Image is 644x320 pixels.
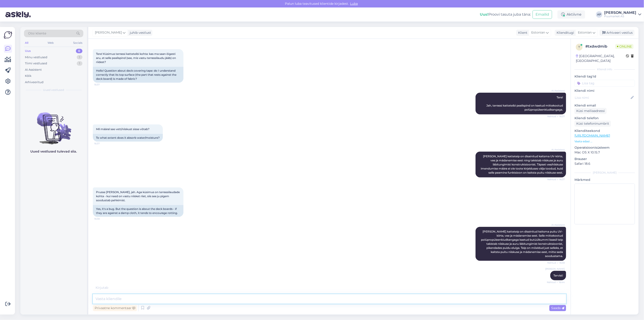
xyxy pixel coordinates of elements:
button: Emailid [533,10,552,19]
p: Kliendi email [574,103,635,108]
span: Nähtud ✓ 16:38 [547,261,565,264]
span: [PERSON_NAME] [545,267,565,271]
p: Operatsioonisüsteem [574,145,635,150]
span: . [108,286,109,290]
div: Privaatne kommentaar [93,305,137,311]
span: [PERSON_NAME] katteteip on disainitud kaitsma puitu UV-kiirte, vee ja mädanemise eest. Selle mitt... [481,230,564,258]
span: t [579,45,580,49]
span: Saada [551,306,564,310]
span: [PERSON_NAME] katteteip on disainitud kaitsma UV-kiirte, vee ja mädanemise eest ning takistab nii... [481,155,564,174]
div: Hello! Question about deck covering tape: do I understand correctly that its top surface (the par... [93,67,183,83]
div: [GEOGRAPHIC_DATA], [GEOGRAPHIC_DATA] [576,54,626,63]
div: All [24,40,29,46]
p: Märkmed [574,177,635,182]
a: [PERSON_NAME]Puumarket AS [604,11,641,18]
span: Online [615,44,634,49]
span: Prusse [PERSON_NAME], jah. Aga küsimus on terrassilaudade kohta - kui need on vastu niisket riiet... [96,190,180,202]
input: Lisa tag [574,80,635,87]
div: Küsi telefoninumbrit [574,121,611,127]
p: Kliendi tag'id [574,74,635,79]
span: Nähtud ✓ 16:37 [547,115,565,118]
span: AI Assistent [548,148,565,151]
div: AI Assistent [25,68,42,72]
div: [PERSON_NAME] [604,11,636,15]
div: Uus [25,49,31,53]
div: Minu vestlused [25,55,47,60]
div: Kõik [25,74,31,78]
span: Tere! Küsimus terrassi katteteibi kohta: kas ma saan õigesti aru, et selle pealispind (see, mis v... [96,52,177,64]
div: Socials [72,40,83,46]
div: Küsi meiliaadressi [574,108,607,114]
span: 16:37 [94,83,111,86]
p: Kliendi nimi [574,88,635,93]
img: No chats [20,104,87,145]
b: Uus! [480,12,488,17]
div: [PERSON_NAME] [574,171,635,175]
div: Yes, it's a bug. But the question is about the deck boards - if they are against a damp cloth, it... [93,205,183,217]
div: Aktiivne [557,10,585,19]
p: Klienditeekond [574,128,635,133]
div: To what extent does it absorb water/moisture? [93,134,163,142]
div: Arhiveeri vestlus [600,30,634,36]
div: 1 [77,55,82,60]
p: Uued vestlused tulevad siia. [31,149,77,154]
p: Vaata edasi ... [574,139,635,143]
span: Tervist! [553,274,563,277]
div: 1 [77,61,82,66]
div: Klient [516,30,527,35]
span: Mil määral see vett/niiskust sisse võtab? [96,127,149,131]
div: Tiimi vestlused [25,61,47,66]
p: Kliendi telefon [574,116,635,121]
div: Proovi tasuta juba täna: [480,12,531,17]
p: Mac OS X 10.15.7 [574,150,635,155]
span: Estonian [578,30,592,35]
p: Safari 18.6 [574,161,635,166]
div: juhib vestlust [128,30,151,35]
span: 16:37 [94,142,111,145]
span: 16:38 [94,217,111,221]
div: # txdwdmib [585,44,615,49]
span: Nähtud ✓ 16:44 [547,281,565,284]
span: AI Assistent [548,89,565,92]
div: 0 [76,49,82,53]
span: Nähtud ✓ 16:37 [547,178,565,181]
div: Puumarket AS [604,15,636,18]
img: Askly Logo [4,31,12,39]
div: Kliendi info [574,67,635,71]
input: Lisa nimi [575,95,630,100]
div: AP [596,11,602,18]
span: . [109,286,110,290]
a: [URL][DOMAIN_NAME] [574,133,610,138]
span: Estonian [531,30,545,35]
div: Klienditugi [555,30,574,35]
span: AI Assistent [548,223,565,227]
span: Otsi kliente [28,31,46,36]
div: Kirjutab [93,285,566,290]
span: Luba [349,2,359,6]
span: Uued vestlused [43,88,64,92]
p: Brauser [574,157,635,161]
div: Web [47,40,55,46]
span: [PERSON_NAME] [95,30,122,35]
div: Arhiveeritud [25,80,43,85]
